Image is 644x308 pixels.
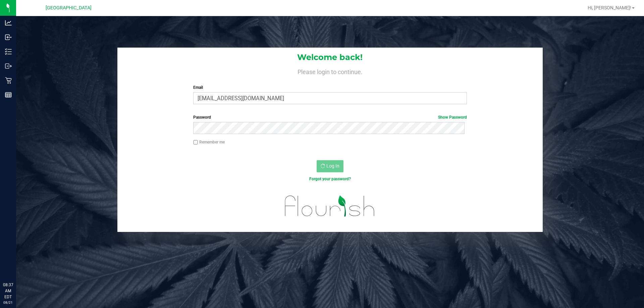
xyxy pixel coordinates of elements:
[193,139,225,145] label: Remember me
[46,5,92,11] span: [GEOGRAPHIC_DATA]
[5,91,12,98] inline-svg: Reports
[3,300,13,305] p: 08/21
[317,160,343,172] button: Log In
[438,115,467,120] a: Show Password
[193,140,198,145] input: Remember me
[117,53,543,62] h1: Welcome back!
[309,177,351,181] a: Forgot your password?
[277,189,383,223] img: flourish_logo.svg
[193,84,467,90] label: Email
[5,34,12,41] inline-svg: Inbound
[5,63,12,69] inline-svg: Outbound
[5,48,12,55] inline-svg: Inventory
[193,115,211,120] span: Password
[117,67,543,75] h4: Please login to continue.
[588,5,631,10] span: Hi, [PERSON_NAME]!
[5,19,12,26] inline-svg: Analytics
[5,77,12,84] inline-svg: Retail
[3,282,13,300] p: 08:37 AM EDT
[326,163,339,169] span: Log In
